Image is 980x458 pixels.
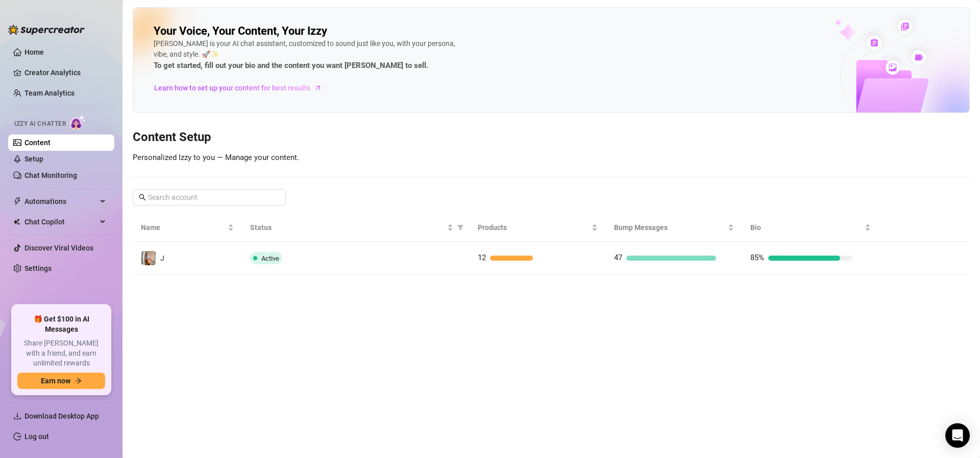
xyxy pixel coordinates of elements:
[24,139,51,147] a: Content
[154,24,327,38] h2: Your Voice, Your Content, Your Izzy
[750,222,862,233] span: Bio
[24,193,97,210] span: Automations
[13,412,21,420] span: download
[133,214,242,242] th: Name
[17,373,105,389] button: Earn nowarrow-right
[17,338,105,369] span: Share [PERSON_NAME] with a friend, and earn unlimited rewards
[24,171,77,179] a: Chat Monitoring
[13,197,21,205] span: thunderbolt
[945,423,970,448] div: Open Intercom Messenger
[24,244,93,252] a: Discover Viral Videos
[250,222,445,233] span: Status
[14,119,66,129] span: Izzy AI Chatter
[148,192,272,203] input: Search account
[133,129,970,146] h3: Content Setup
[13,218,20,225] img: Chat Copilot
[154,61,428,70] strong: To get started, fill out your bio and the content you want [PERSON_NAME] to sell.
[139,194,146,201] span: search
[24,64,106,81] a: Creator Analytics
[154,82,310,94] span: Learn how to set up your content for best results
[70,115,86,130] img: AI Chatter
[313,83,323,93] span: arrow-right
[478,253,486,262] span: 12
[133,153,299,162] span: Personalized Izzy to you — Manage your content.
[614,253,622,262] span: 47
[455,220,465,235] span: filter
[261,255,279,262] span: Active
[750,253,764,262] span: 85%
[17,314,105,334] span: 🎁 Get $100 in AI Messages
[24,264,52,272] a: Settings
[24,214,97,230] span: Chat Copilot
[742,214,878,242] th: Bio
[606,214,742,242] th: Bump Messages
[154,80,330,96] a: Learn how to set up your content for best results
[141,222,226,233] span: Name
[478,222,590,233] span: Products
[24,155,43,163] a: Setup
[41,377,70,385] span: Earn now
[154,38,460,72] div: [PERSON_NAME] is your AI chat assistant, customized to sound just like you, with your persona, vi...
[242,214,470,242] th: Status
[24,432,49,441] a: Log out
[75,377,82,384] span: arrow-right
[24,48,44,56] a: Home
[24,412,99,420] span: Download Desktop App
[457,224,463,231] span: filter
[141,251,156,265] img: J
[614,222,726,233] span: Bump Messages
[811,8,969,112] img: ai-chatter-content-library-cLFOSyPT.png
[24,89,75,97] a: Team Analytics
[8,25,85,35] img: logo-BBDzfeDw.svg
[470,214,606,242] th: Products
[160,254,164,262] span: J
